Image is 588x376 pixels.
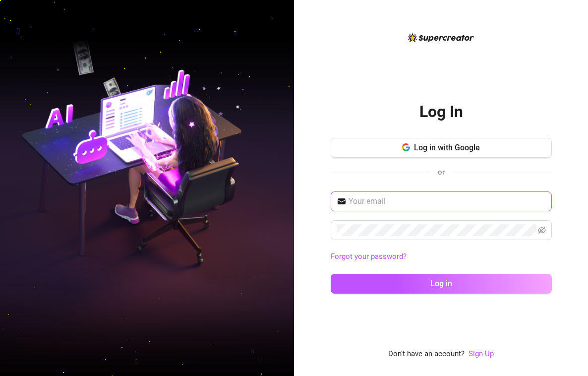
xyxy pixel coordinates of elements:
[331,138,552,158] button: Log in with Google
[538,226,546,234] span: eye-invisible
[331,251,552,263] a: Forgot your password?
[430,279,452,288] span: Log in
[331,274,552,294] button: Log in
[349,195,546,207] input: Your email
[419,102,463,122] h2: Log In
[388,348,465,360] span: Don't have an account?
[414,143,480,152] span: Log in with Google
[331,252,407,261] a: Forgot your password?
[469,348,494,360] a: Sign Up
[469,349,494,358] a: Sign Up
[408,33,474,42] img: logo-BBDzfeDw.svg
[438,168,445,177] span: or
